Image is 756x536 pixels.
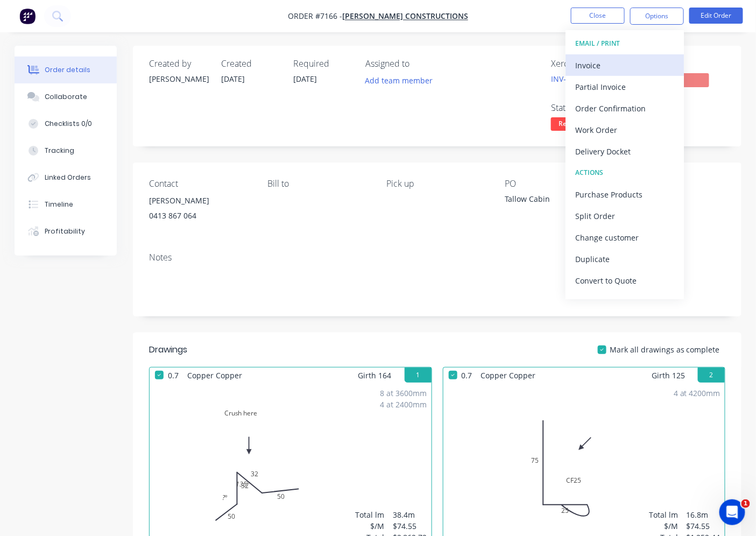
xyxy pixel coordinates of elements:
div: Created by [149,59,208,69]
div: Notes [149,252,725,263]
span: Order #7166 - [288,11,342,22]
div: Purchase Products [575,187,674,202]
span: Copper Copper [183,368,246,383]
div: Drawings [149,343,187,356]
button: Ready for Pick ... [551,117,616,133]
div: Pick up [386,179,488,189]
div: Timeline [45,200,73,209]
span: Ready for Pick ... [551,117,616,131]
div: [PERSON_NAME] [149,193,251,208]
div: EMAIL / PRINT [575,37,674,51]
button: Tracking [15,137,117,164]
a: INV-12609 [551,74,588,84]
iframe: Intercom live chat [719,499,745,525]
div: PO [505,179,607,189]
button: Order details [15,57,117,83]
div: [PERSON_NAME]0413 867 064 [149,193,251,228]
div: Invoiced [645,59,725,69]
button: Add team member [359,73,439,88]
div: Xero Order # [551,59,632,69]
div: Convert to Quote [575,273,674,288]
span: Copper Copper [477,368,540,383]
div: Required [293,59,352,69]
div: Bill to [268,179,370,189]
span: [DATE] [293,74,317,84]
div: Archive [575,294,674,310]
div: [PERSON_NAME] [149,73,208,84]
span: 1 [741,499,750,508]
div: Linked Orders [45,173,91,182]
div: Work Order [575,122,674,138]
div: ACTIONS [575,166,674,180]
button: Profitability [15,218,117,245]
div: Invoice [575,58,674,73]
button: 1 [405,368,432,383]
div: $74.55 [687,520,720,532]
button: 2 [698,368,725,383]
div: Contact [149,179,251,189]
button: Timeline [15,191,117,218]
button: Linked Orders [15,164,117,191]
button: Add team member [365,73,439,88]
div: Delivery Docket [575,144,674,159]
div: $/M [356,520,385,532]
div: Collaborate [45,92,87,102]
div: Change customer [575,230,674,245]
span: Girth 125 [652,368,685,383]
div: Partial Invoice [575,79,674,95]
button: Edit Order [689,8,743,24]
div: Total lm [356,509,385,520]
div: Created [221,59,280,69]
button: Options [630,8,684,25]
button: Collaborate [15,83,117,110]
div: 0413 867 064 [149,208,251,223]
div: 16.8m [687,509,720,520]
span: 0.7 [457,368,477,383]
button: Close [571,8,625,24]
div: Split Order [575,208,674,224]
div: Assigned to [365,59,473,69]
span: [DATE] [221,74,245,84]
div: Tallow Cabin [505,193,607,208]
div: 4 at 4200mm [674,387,720,399]
div: 38.4m [393,509,427,520]
span: Mark all drawings as complete [610,344,720,355]
a: [PERSON_NAME] Constructions [342,11,468,22]
img: Factory [19,8,36,24]
span: 0.7 [164,368,183,383]
div: Total lm [649,509,678,520]
div: Order Confirmation [575,101,674,116]
div: Tracking [45,146,74,156]
div: $74.55 [393,520,427,532]
span: Girth 164 [358,368,392,383]
div: $/M [649,520,678,532]
div: Checklists 0/0 [45,119,92,129]
div: 4 at 2400mm [380,399,427,410]
div: 8 at 3600mm [380,387,427,399]
div: Status [551,103,632,113]
div: Profitability [45,227,85,236]
div: Duplicate [575,251,674,267]
div: Order details [45,65,90,75]
button: Checklists 0/0 [15,110,117,137]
